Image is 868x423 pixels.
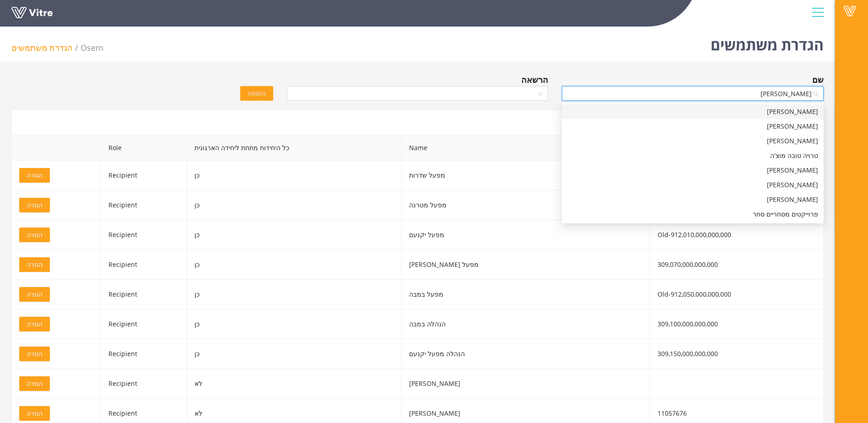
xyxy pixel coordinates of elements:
span: הסרה [27,319,43,329]
span: הסרה [27,200,43,210]
div: [PERSON_NAME] [567,180,818,190]
td: הנהלה מפעל יקנעם [402,339,650,369]
span: Recipient [108,201,137,209]
div: פרוייקטים מסחריים סחר [562,207,824,222]
button: הסרה [19,287,50,302]
span: 309,150,000,000,000 [658,349,718,358]
span: הסרה [27,379,43,389]
div: מיכל קרויטורו [562,134,824,148]
span: 309,070,000,000,000 [658,260,718,269]
span: הסרה [27,289,43,299]
button: הסרה [19,257,50,272]
div: רויטל בן שבת [562,163,824,178]
span: הסרה [27,230,43,240]
div: רוית גבאי [562,178,824,192]
div: טרויה טובה מוצ'ה [562,148,824,163]
span: 11057676 [658,409,687,418]
span: Recipient [108,320,137,328]
span: 912,050,000,000,000-Old [658,290,731,298]
th: כל היחידות מתחת ליחידה הארגונית [187,136,402,161]
td: כן [187,339,402,369]
div: [PERSON_NAME] [567,107,818,117]
span: Recipient [108,290,137,298]
span: Recipient [108,171,137,179]
li: הגדרת משתמשים [11,41,81,54]
td: כן [187,250,402,280]
span: Recipient [108,260,137,269]
div: הרשאה [521,73,548,86]
div: פרוייקטים מסחריים סחר [567,209,818,219]
span: 402 [81,42,103,53]
button: הסרה [19,317,50,331]
td: לא [187,369,402,399]
span: Recipient [108,409,137,418]
span: Name [402,136,650,160]
button: הסרה [19,347,50,361]
td: מפעל במבה [402,280,650,309]
div: משתמשי טפסים [11,110,824,135]
div: [PERSON_NAME] [567,165,818,175]
td: כן [187,190,402,220]
td: מפעל [PERSON_NAME] [402,250,650,280]
div: [PERSON_NAME] [567,136,818,146]
button: הסרה [19,376,50,391]
td: מפעל יקנעם [402,220,650,250]
span: הסרה [27,260,43,270]
span: 309,100,000,000,000 [658,320,718,328]
span: הסרה [27,170,43,180]
div: רויטל זילבר פטרר [562,104,824,119]
div: רוית רחמים [562,192,824,207]
td: הנהלה במבה [402,309,650,339]
span: Recipient [108,349,137,358]
td: כן [187,220,402,250]
span: Recipient [108,379,137,388]
button: הסרה [19,228,50,242]
div: טרויה טובה מוצ'ה [567,151,818,161]
span: הסרה [27,408,43,418]
td: מפעל מטרנה [402,190,650,220]
button: הסרה [19,406,50,421]
th: Role [101,136,187,161]
td: כן [187,280,402,309]
button: הסרה [19,198,50,212]
span: הסרה [27,349,43,359]
span: 912,010,000,000,000-Old [658,230,731,239]
div: שם [812,73,824,86]
button: הוספה [240,86,273,101]
td: כן [187,161,402,190]
h1: הגדרת משתמשים [711,23,824,62]
div: [PERSON_NAME] [567,195,818,205]
button: הסרה [19,168,50,183]
div: [PERSON_NAME] [567,121,818,131]
div: ליאון קרויטורו [562,119,824,134]
td: כן [187,309,402,339]
td: [PERSON_NAME] [402,369,650,399]
td: מפעל שדרות [402,161,650,190]
span: Recipient [108,230,137,239]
